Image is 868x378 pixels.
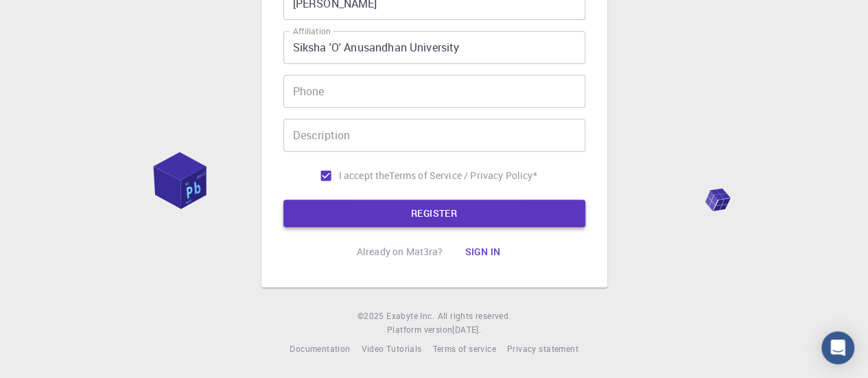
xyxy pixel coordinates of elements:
[452,323,481,337] a: [DATE].
[357,245,443,259] p: Already on Mat3ra?
[283,200,585,227] button: REGISTER
[432,342,495,356] a: Terms of service
[386,310,434,321] span: Exabyte Inc.
[293,25,330,37] label: Affiliation
[432,343,495,354] span: Terms of service
[454,238,511,265] button: Sign in
[389,169,537,182] a: Terms of Service / Privacy Policy*
[387,323,452,337] span: Platform version
[357,309,386,323] span: © 2025
[339,169,390,182] span: I accept the
[452,324,481,335] span: [DATE] .
[389,169,537,182] p: Terms of Service / Privacy Policy *
[361,342,421,356] a: Video Tutorials
[361,343,421,354] span: Video Tutorials
[290,343,350,354] span: Documentation
[290,342,350,356] a: Documentation
[821,331,854,364] div: Open Intercom Messenger
[437,309,511,323] span: All rights reserved.
[386,309,434,323] a: Exabyte Inc.
[507,342,578,356] a: Privacy statement
[507,343,578,354] span: Privacy statement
